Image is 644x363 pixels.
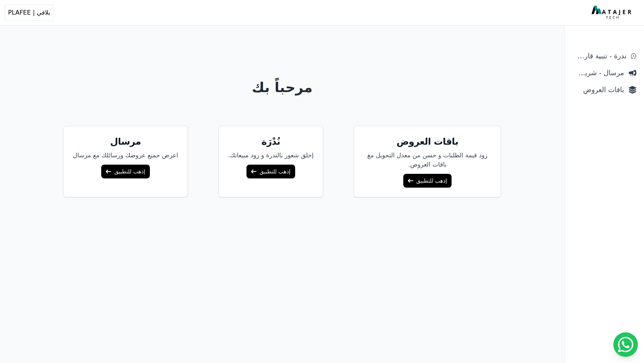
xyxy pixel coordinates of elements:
h5: مرسال [73,135,178,148]
a: إذهب للتطبيق [403,174,452,188]
span: ندرة - تنبية قارب علي النفاذ [572,51,626,61]
h5: نُدْرَة [228,135,314,148]
span: مرسال - شريط دعاية [572,68,624,78]
span: باقات العروض [572,84,624,95]
p: زود قيمة الطلبات و حسن من معدل التحويل مغ باقات العروض. [363,151,491,169]
h5: باقات العروض [363,135,491,148]
a: إذهب للتطبيق [101,165,149,178]
span: بلافي | PLAFEE [8,8,50,17]
p: إخلق شعور بالندرة و زود مبيعاتك. [228,151,314,160]
img: MatajerTech Logo [591,6,633,20]
a: إذهب للتطبيق [246,165,295,178]
button: بلافي | PLAFEE [5,5,54,21]
p: اعرض جميع عروضك ورسائلك مع مرسال [73,151,178,160]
